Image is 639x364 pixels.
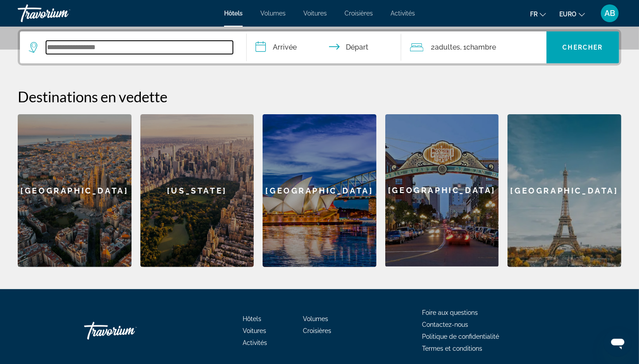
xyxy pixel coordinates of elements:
a: Travorium [18,2,106,25]
span: EURO [559,11,577,18]
a: [US_STATE] [140,114,254,267]
font: , 1 [461,43,467,51]
a: Voitures [303,10,327,17]
a: [GEOGRAPHIC_DATA] [18,114,132,267]
button: Chercher [546,31,619,63]
a: Hôtels [224,10,243,17]
a: [GEOGRAPHIC_DATA] [507,114,621,267]
a: Contactez-nous [422,321,468,328]
a: Termes et conditions [422,345,482,352]
font: 2 [431,43,435,51]
button: Dates d’arrivée et de départ [247,31,401,63]
button: Voyageurs : 2 adultes, 0 enfants [401,31,546,63]
a: Hôtels [243,315,262,322]
span: AB [604,9,615,18]
span: Fr [530,11,538,18]
a: Croisières [345,10,373,17]
a: [GEOGRAPHIC_DATA] [263,114,376,267]
a: Travorium [84,318,173,344]
span: Chambre [467,43,496,51]
a: Activités [243,339,267,346]
a: [GEOGRAPHIC_DATA] [385,114,499,267]
button: Changer la langue [530,8,546,20]
a: Politique de confidentialité [422,333,499,340]
a: Volumes [303,315,328,322]
span: Chercher [563,44,603,51]
a: Activités [391,10,415,17]
button: Changer de devise [559,8,585,20]
div: Widget de recherche [20,31,619,63]
a: Foire aux questions [422,309,478,316]
a: Volumes [260,10,286,17]
a: Croisières [303,327,331,334]
iframe: Bouton de lancement de la fenêtre de messagerie [604,329,632,357]
span: Adultes [435,43,461,51]
a: Voitures [243,327,267,334]
h2: Destinations en vedette [18,88,621,105]
div: [GEOGRAPHIC_DATA] [385,114,499,267]
button: Menu utilisateur [598,4,621,23]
